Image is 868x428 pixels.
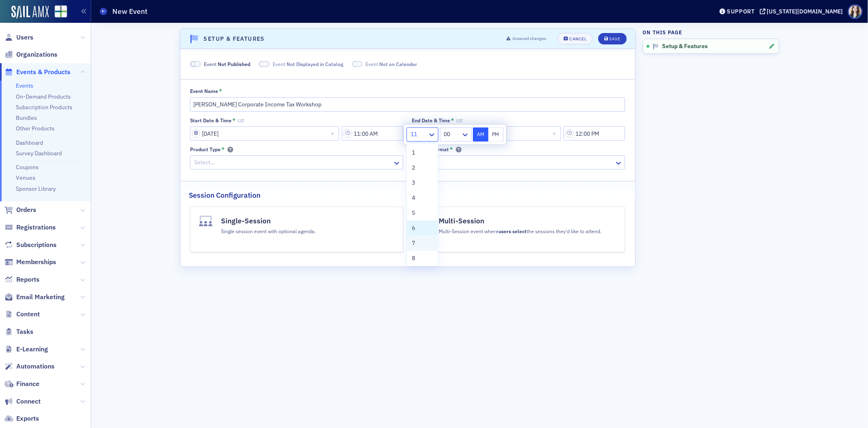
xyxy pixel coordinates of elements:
a: Users [4,33,33,42]
span: Registrations [16,223,56,232]
span: 3 [412,179,415,187]
abbr: This field is required [219,88,222,94]
span: Setup & Features [662,43,708,50]
span: Not Displayed in Catalog [259,61,269,67]
div: [US_STATE][DOMAIN_NAME] [767,8,843,15]
button: Save [598,33,626,44]
a: Registrations [4,223,56,232]
span: 6 [412,224,415,232]
span: 7 [412,239,415,247]
div: Event Name [190,88,218,94]
div: Save [610,37,621,41]
a: Memberships [4,258,56,267]
span: Event [365,60,417,68]
h2: Session Configuration [189,190,260,201]
span: Event [273,60,343,68]
span: Not on Calendar [352,61,363,67]
span: Connect [16,397,41,406]
a: Finance [4,379,39,388]
input: 00:00 AM [564,126,625,141]
input: MM/DD/YYYY [190,126,339,141]
a: Automations [4,362,55,371]
a: Subscription Products [16,104,72,111]
span: Unsaved changes [512,35,546,42]
span: Events & Products [16,68,70,77]
span: 2 [412,163,415,172]
span: Not Published [218,61,250,67]
a: E-Learning [4,345,48,354]
span: 4 [412,194,415,202]
span: Subscriptions [16,240,57,249]
h4: Single-Session [221,216,316,226]
a: Organizations [4,50,57,59]
img: SailAMX [55,5,67,18]
span: Organizations [16,50,57,59]
button: Cancel [558,33,593,44]
span: CST [238,119,244,124]
span: 8 [412,254,415,263]
h4: Setup & Features [204,35,265,43]
span: Profile [848,4,862,19]
a: Other Products [16,125,55,132]
span: Not Displayed in Catalog [286,61,343,67]
button: [US_STATE][DOMAIN_NAME] [760,9,846,14]
button: Multi-SessionMulti-Session event whereusers selectthe sessions they'd like to attend. [412,207,625,252]
a: View Homepage [49,5,67,19]
span: E-Learning [16,345,48,354]
span: 5 [412,209,415,217]
a: Reports [4,275,39,284]
h1: New Event [113,7,148,16]
h4: Multi-Session [439,216,601,226]
a: Bundles [16,114,37,121]
a: Events & Products [4,68,70,77]
a: Dashboard [16,139,43,146]
abbr: This field is required [450,146,453,152]
span: Reports [16,275,39,284]
a: Sponsor Library [16,185,56,192]
a: Email Marketing [4,293,65,302]
button: Single-SessionSingle session event with optional agenda. [190,207,403,252]
span: Automations [16,362,55,371]
span: Content [16,310,40,319]
a: Connect [4,397,41,406]
input: 00:00 AM [342,126,403,141]
div: End Date & Time [412,117,450,124]
abbr: This field is required [232,117,236,123]
span: Exports [16,414,39,423]
a: On-Demand Products [16,93,71,100]
div: Single session event with optional agenda. [221,226,316,235]
span: Memberships [16,258,56,267]
button: Close [550,126,561,141]
span: Users [16,33,33,42]
span: Not Published [190,61,201,67]
p: Multi-Session event where the sessions they'd like to attend. [439,227,601,235]
a: Content [4,310,40,319]
span: Orders [16,205,36,214]
span: 1 [412,148,415,157]
abbr: This field is required [221,146,225,152]
button: PM [488,127,504,141]
a: Tasks [4,327,33,336]
span: Email Marketing [16,293,65,302]
b: users select [498,228,527,234]
img: SailAMX [11,6,49,19]
a: Venues [16,174,35,181]
a: Events [16,82,33,89]
span: Finance [16,379,39,388]
a: Survey Dashboard [16,150,62,157]
div: Cancel [569,37,586,41]
span: Not on Calendar [379,61,417,67]
span: CST [456,119,463,124]
div: Support [727,8,755,15]
span: Tasks [16,327,33,336]
a: Exports [4,414,39,423]
button: AM [473,127,488,141]
a: Subscriptions [4,240,57,249]
div: Product Type [190,146,221,152]
span: Event [204,60,250,68]
button: Close [328,126,339,141]
a: Coupons [16,163,39,171]
a: Orders [4,205,36,214]
h4: On this page [643,29,779,36]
